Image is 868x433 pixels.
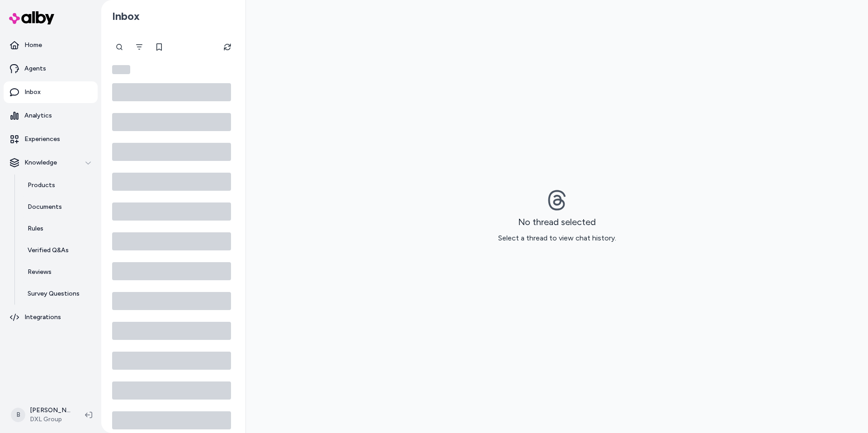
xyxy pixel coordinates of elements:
p: Rules [28,224,43,233]
p: Integrations [24,313,61,322]
h3: No thread selected [518,216,596,227]
a: Rules [19,218,98,240]
p: Products [28,181,55,190]
a: Agents [4,58,98,80]
button: Knowledge [4,152,98,174]
p: [PERSON_NAME] [30,406,71,415]
button: B[PERSON_NAME]DXL Group [5,400,78,429]
a: Inbox [4,81,98,103]
a: Verified Q&As [19,240,98,261]
p: Verified Q&As [28,246,69,255]
a: Products [19,174,98,196]
p: Agents [24,64,46,73]
p: Select a thread to view chat history. [498,233,616,244]
h2: Inbox [112,9,140,23]
a: Experiences [4,128,98,150]
p: Reviews [28,268,52,277]
p: Home [24,41,42,50]
p: Documents [28,202,62,212]
a: Reviews [19,261,98,283]
span: DXL Group [30,415,71,424]
p: Survey Questions [28,289,80,298]
p: Knowledge [24,158,57,167]
p: Analytics [24,111,52,120]
p: Inbox [24,88,41,97]
a: Home [4,34,98,56]
button: Refresh [218,38,236,56]
img: alby Logo [9,11,54,24]
p: Experiences [24,135,60,144]
a: Analytics [4,105,98,127]
span: B [11,408,25,422]
button: Filter [130,38,148,56]
a: Documents [19,196,98,218]
a: Integrations [4,306,98,328]
a: Survey Questions [19,283,98,305]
